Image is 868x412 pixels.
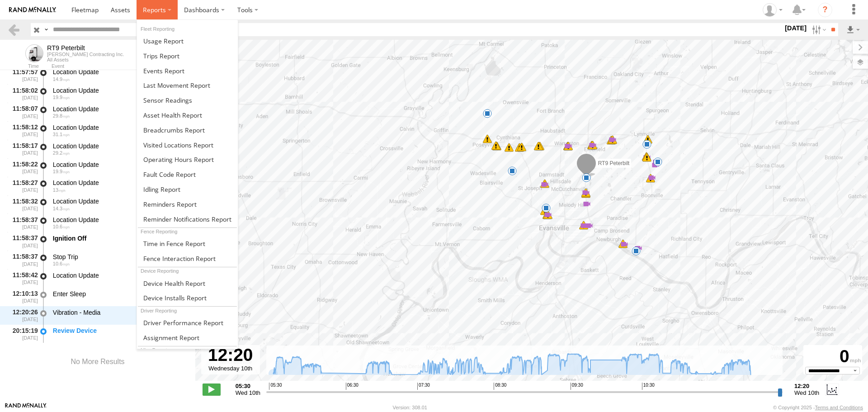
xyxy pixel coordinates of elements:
[236,383,260,389] strong: 05:30
[7,326,39,342] div: 20:15:19 [DATE]
[9,7,56,13] img: rand-logo.svg
[137,197,238,212] a: Reminders Report
[52,64,195,69] div: Event
[236,389,260,396] span: Wed 10th Sep 2025
[805,346,861,367] div: 0
[137,182,238,197] a: Idling Report
[783,23,808,33] label: [DATE]
[47,52,124,57] div: [PERSON_NAME] Contracting Inc.
[53,327,187,335] div: Review Device
[393,405,427,410] div: Version: 308.01
[137,212,238,227] a: Service Reminder Notifications Report
[579,221,588,230] div: 6
[137,33,238,48] a: Usage Report
[137,108,238,123] a: Asset Health Report
[53,290,187,298] div: Enter Sleep
[53,123,187,132] div: Location Update
[815,405,863,410] a: Terms and Conditions
[53,261,70,266] span: 10.6
[7,196,39,213] div: 11:58:32 [DATE]
[53,142,187,150] div: Location Update
[7,122,39,139] div: 11:58:12 [DATE]
[137,63,238,78] a: Full Events Report
[7,270,39,287] div: 11:58:42 [DATE]
[7,104,39,120] div: 11:58:07 [DATE]
[540,179,549,188] div: 5
[346,383,359,390] span: 06:30
[137,315,238,330] a: Driver Performance Report
[508,167,517,176] div: 5
[47,44,124,52] div: RT9 Peterbilt - View Asset History
[845,23,861,36] label: Export results as...
[7,251,39,268] div: 11:58:37 [DATE]
[53,86,187,95] div: Location Update
[137,123,238,137] a: Breadcrumbs Report
[42,23,50,36] label: Search Query
[540,180,549,189] div: 5
[53,224,70,229] span: 10.6
[53,179,187,187] div: Location Update
[7,159,39,176] div: 11:58:22 [DATE]
[773,405,863,410] div: © Copyright 2025 -
[53,187,66,193] span: 13
[47,57,124,62] div: All Assets
[137,330,238,345] a: Assignment Report
[7,64,39,69] div: Time
[818,3,832,17] i: ?
[53,113,70,118] span: 29.8
[137,290,238,305] a: Device Installs Report
[53,308,187,317] div: Vibration - Media
[137,236,238,251] a: Time in Fences Report
[53,76,70,82] span: 14.9
[646,174,655,183] div: 6
[7,178,39,194] div: 11:58:27 [DATE]
[53,206,70,211] span: 14.3
[137,93,238,108] a: Sensor Readings
[571,383,583,390] span: 09:30
[53,271,187,279] div: Location Update
[137,152,238,167] a: Asset Operating Hours Report
[53,105,187,113] div: Location Update
[137,48,238,63] a: Trips Report
[137,251,238,266] a: Fence Interaction Report
[7,67,39,84] div: 11:57:57 [DATE]
[53,197,187,205] div: Location Update
[53,161,187,169] div: Location Update
[759,3,786,17] div: Nathan Stone
[53,234,187,242] div: Ignition Off
[7,23,20,36] a: Back to previous Page
[794,383,819,389] strong: 12:20
[7,307,39,324] div: 12:20:26 [DATE]
[53,95,70,100] span: 19.9
[7,289,39,305] div: 12:10:13 [DATE]
[417,383,430,390] span: 07:30
[53,132,70,137] span: 31.1
[598,160,630,166] span: RT9 Peterbilt
[53,68,187,76] div: Location Update
[7,233,39,250] div: 11:58:37 [DATE]
[808,23,828,36] label: Search Filter Options
[53,169,70,174] span: 19.9
[203,384,221,395] label: Play/Stop
[137,276,238,291] a: Device Health Report
[5,403,47,412] a: Visit our Website
[7,85,39,102] div: 11:58:02 [DATE]
[7,214,39,231] div: 11:58:37 [DATE]
[794,389,819,396] span: Wed 10th Sep 2025
[53,253,187,261] div: Stop Trip
[137,78,238,93] a: Last Movement Report
[53,150,70,156] span: 29.2
[494,383,506,390] span: 08:30
[618,239,627,248] div: 6
[269,383,282,390] span: 05:30
[53,216,187,224] div: Location Update
[642,383,655,390] span: 10:30
[7,141,39,157] div: 11:58:17 [DATE]
[137,137,238,152] a: Visited Locations Report
[137,167,238,182] a: Fault Code Report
